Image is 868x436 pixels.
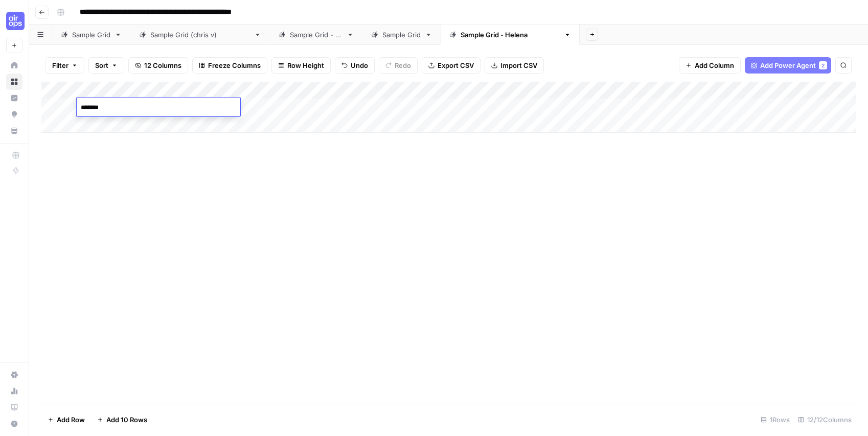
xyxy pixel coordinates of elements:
[208,60,261,70] span: Freeze Columns
[821,61,825,69] span: 2
[91,411,153,428] button: Add 10 Rows
[192,57,267,74] button: Freeze Columns
[45,57,84,74] button: Filter
[287,60,324,70] span: Row Height
[500,60,537,70] span: Import CSV
[72,30,110,40] div: Sample Grid
[379,57,418,74] button: Redo
[6,74,22,90] a: Browse
[52,60,68,70] span: Filter
[52,25,130,45] a: Sample Grid
[88,57,124,74] button: Sort
[794,411,856,428] div: 12/12 Columns
[290,30,342,40] div: Sample Grid - LK
[679,57,741,74] button: Add Column
[41,411,91,428] button: Add Row
[130,25,270,45] a: Sample Grid ([PERSON_NAME])
[6,123,22,139] a: Your Data
[6,383,22,399] a: Usage
[6,57,22,74] a: Home
[422,57,481,74] button: Export CSV
[485,57,544,74] button: Import CSV
[395,60,411,70] span: Redo
[6,106,22,123] a: Opportunities
[6,416,22,432] button: Help + Support
[335,57,375,74] button: Undo
[382,30,421,40] div: Sample Grid
[819,61,827,69] div: 2
[128,57,188,74] button: 12 Columns
[461,30,560,40] div: Sample Grid - [PERSON_NAME]
[106,415,147,425] span: Add 10 Rows
[438,60,474,70] span: Export CSV
[6,399,22,416] a: Learning Hub
[270,25,362,45] a: Sample Grid - LK
[57,415,85,425] span: Add Row
[6,367,22,383] a: Settings
[351,60,368,70] span: Undo
[271,57,331,74] button: Row Height
[6,8,22,34] button: Workspace: September Cohort
[6,90,22,106] a: Insights
[6,12,25,30] img: September Cohort Logo
[695,60,734,70] span: Add Column
[760,60,816,70] span: Add Power Agent
[441,25,580,45] a: Sample Grid - [PERSON_NAME]
[757,411,794,428] div: 1 Rows
[362,25,441,45] a: Sample Grid
[95,60,108,70] span: Sort
[745,57,831,74] button: Add Power Agent2
[150,30,250,40] div: Sample Grid ([PERSON_NAME])
[144,60,181,70] span: 12 Columns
